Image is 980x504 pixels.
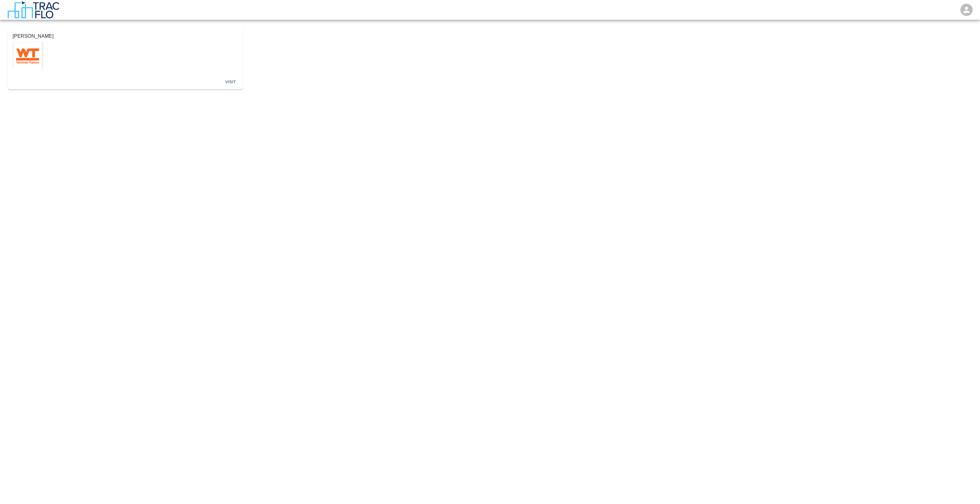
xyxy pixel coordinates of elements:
[8,28,243,75] button: [PERSON_NAME]Logo
[13,33,238,40] p: [PERSON_NAME]
[13,42,43,69] img: Logo
[949,475,980,504] iframe: Chat Widget
[221,77,241,87] button: Visit
[7,1,59,18] img: TracFlo Logo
